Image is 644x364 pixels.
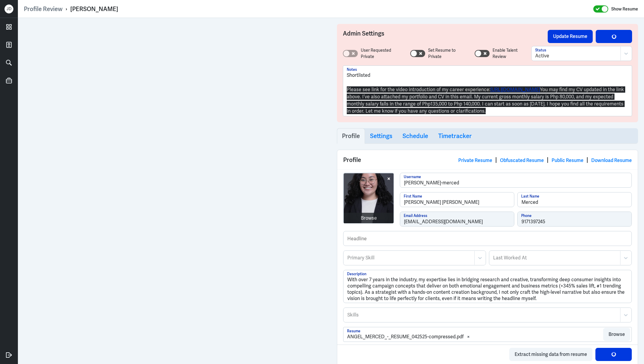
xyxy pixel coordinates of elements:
[552,157,583,163] a: Public Resume
[343,231,631,246] input: Headline
[509,348,592,361] button: Extract missing data from resume
[342,132,360,140] h3: Profile
[402,132,428,140] h3: Schedule
[518,212,631,226] input: Phone
[611,5,638,13] label: Show Resume
[24,5,63,13] a: Profile Review
[337,150,638,169] div: Profile
[361,47,404,60] label: User Requested Private
[596,30,632,43] button: Save Profile
[347,86,490,93] span: Please see link for the video introduction of my career experience:
[343,270,631,303] textarea: With over 7 years in the industry, my expertise lies in bridging research and creative, transform...
[500,157,544,163] a: Obfuscated Resume
[361,215,377,222] div: Browse
[400,212,514,226] input: Email Address
[343,30,548,43] h3: Admin Settings
[63,5,70,13] p: ›
[438,132,472,140] h3: Timetracker
[428,47,469,60] label: Set Resume to Private
[4,4,13,13] div: J D
[603,328,630,341] button: Browse
[518,192,631,207] input: Last Name
[595,348,632,361] button: Save Profile
[344,173,394,224] img: IMG_0181.JPG
[347,333,464,340] div: ANGEL_MERCED_-_RESUME_042525-compressed.pdf
[591,157,632,163] a: Download Resume
[370,132,392,140] h3: Settings
[24,24,325,358] iframe: https://ppcdn.hiredigital.com/users/0170dacc/a/542755534/ANGEL_MERCED_-_RESUME_042525-compressed....
[458,155,632,164] div: | | |
[347,72,628,79] p: Shortlisted
[490,86,540,93] a: [URL][DOMAIN_NAME]
[400,192,514,207] input: First Name
[548,30,593,43] button: Update Resume
[458,157,492,163] a: Private Resume
[70,5,118,13] div: [PERSON_NAME]
[493,47,531,60] label: Enable Talent Review
[400,173,631,187] input: Username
